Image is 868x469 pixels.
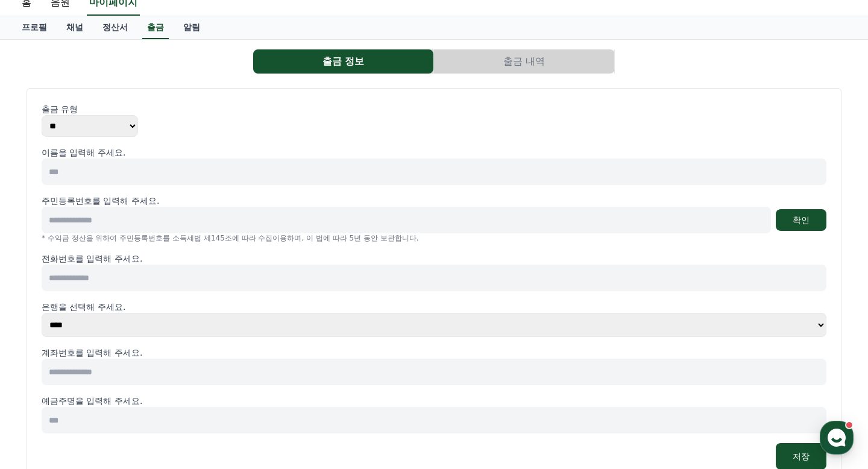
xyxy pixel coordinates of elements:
[42,253,826,265] p: 전화번호를 입력해 주세요.
[186,387,201,397] span: 설정
[42,301,826,313] p: 은행을 선택해 주세요.
[93,16,137,39] a: 정산서
[4,369,80,399] a: 홈
[174,16,210,39] a: 알림
[776,209,826,231] button: 확인
[253,49,433,74] button: 출금 정보
[110,388,125,397] span: 대화
[434,49,614,74] button: 출금 내역
[80,369,156,399] a: 대화
[42,395,826,407] p: 예금주명을 입력해 주세요.
[12,16,57,39] a: 프로필
[38,387,45,397] span: 홈
[156,369,231,399] a: 설정
[42,347,826,359] p: 계좌번호를 입력해 주세요.
[42,103,826,115] p: 출금 유형
[57,16,93,39] a: 채널
[42,233,826,243] p: * 수익금 정산을 위하여 주민등록번호를 소득세법 제145조에 따라 수집이용하며, 이 법에 따라 5년 동안 보관합니다.
[42,146,826,159] p: 이름을 입력해 주세요.
[142,16,169,39] a: 출금
[253,49,434,74] a: 출금 정보
[42,195,159,207] p: 주민등록번호를 입력해 주세요.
